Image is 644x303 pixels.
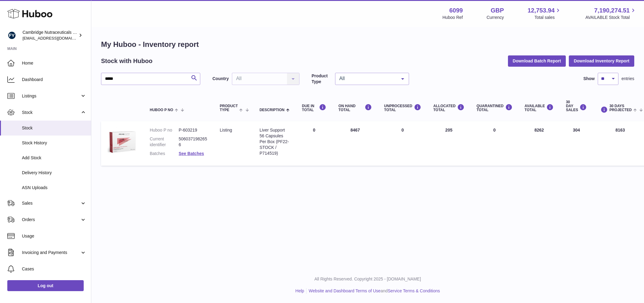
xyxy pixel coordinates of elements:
[296,121,332,166] td: 0
[433,104,464,112] div: ALLOCATED Total
[150,151,179,157] dt: Batches
[487,15,504,20] div: Currency
[22,60,86,66] span: Home
[312,73,332,85] label: Product Type
[150,136,179,148] dt: Current identifier
[260,127,290,156] div: Liver Support 56 Capsules Per Box (PF22-STOCK / P714519)
[560,121,593,166] td: 304
[566,100,587,112] div: 30 DAY SALES
[22,233,86,239] span: Usage
[22,125,86,131] span: Stock
[179,136,208,148] dd: 5060371982656
[338,76,397,82] span: All
[594,6,630,15] span: 7,190,274.51
[22,155,86,161] span: Add Stock
[23,36,89,41] span: [EMAIL_ADDRESS][DOMAIN_NAME]
[585,6,637,20] a: 7,190,274.51 AVAILABLE Stock Total
[22,77,86,83] span: Dashboard
[569,55,634,66] button: Download Inventory Report
[212,76,229,82] label: Country
[525,104,554,112] div: AVAILABLE Total
[22,217,80,223] span: Orders
[583,76,595,82] label: Show
[101,57,152,65] h2: Stock with Huboo
[508,55,566,66] button: Download Batch Report
[332,121,378,166] td: 8467
[22,266,86,272] span: Cases
[621,76,634,82] span: entries
[150,127,179,133] dt: Huboo P no
[338,104,372,112] div: ON HAND Total
[378,121,427,166] td: 0
[534,15,562,20] span: Total sales
[179,127,208,133] dd: P-603219
[107,127,138,158] img: product image
[96,276,639,282] p: All Rights Reserved. Copyright 2025 - [DOMAIN_NAME]
[306,288,440,294] li: and
[527,6,555,15] span: 12,753.94
[22,185,86,191] span: ASN Uploads
[388,288,440,293] a: Service Terms & Conditions
[527,6,562,20] a: 12,753.94 Total sales
[23,30,77,41] div: Cambridge Nutraceuticals Ltd
[22,250,80,255] span: Invoicing and Payments
[309,288,380,293] a: Website and Dashboard Terms of Use
[427,121,471,166] td: 205
[302,104,326,112] div: DUE IN TOTAL
[585,15,637,20] span: AVAILABLE Stock Total
[384,104,421,112] div: UNPROCESSED Total
[609,104,632,112] span: 30 DAYS PROJECTED
[22,200,80,206] span: Sales
[519,121,560,166] td: 8262
[296,288,304,293] a: Help
[491,6,504,15] strong: GBP
[7,280,84,291] a: Log out
[22,170,86,176] span: Delivery History
[477,104,513,112] div: QUARANTINED Total
[22,140,86,146] span: Stock History
[220,128,232,132] span: listing
[7,31,16,40] img: huboo@camnutra.com
[443,15,463,20] div: Huboo Ref
[22,93,80,99] span: Listings
[493,128,496,132] span: 0
[449,6,463,15] strong: 6099
[260,108,285,112] span: Description
[179,151,204,156] a: See Batches
[22,110,80,115] span: Stock
[220,104,238,112] span: Product Type
[150,108,173,112] span: Huboo P no
[101,40,634,49] h1: My Huboo - Inventory report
